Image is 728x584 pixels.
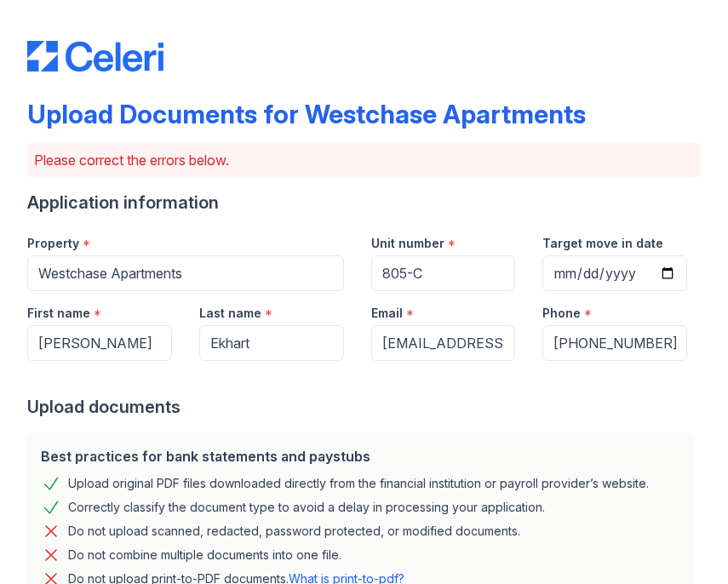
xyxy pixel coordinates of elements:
[27,41,163,72] img: CE_Logo_Blue-a8612792a0a2168367f1c8372b55b34899dd931a85d93a1a3d3e32e68fde9ad4.png
[68,497,545,518] div: Correctly classify the document type to avoid a delay in processing your application.
[542,235,663,252] label: Target move in date
[27,99,586,129] div: Upload Documents for Westchase Apartments
[27,395,701,419] div: Upload documents
[199,305,261,322] label: Last name
[68,521,520,541] div: Do not upload scanned, redacted, password protected, or modified documents.
[542,305,581,322] label: Phone
[34,150,694,170] p: Please correct the errors below.
[41,446,680,467] div: Best practices for bank statements and paystubs
[371,235,444,252] label: Unit number
[27,235,79,252] label: Property
[27,191,701,215] div: Application information
[68,473,649,494] div: Upload original PDF files downloaded directly from the financial institution or payroll provider’...
[27,305,90,322] label: First name
[68,545,341,565] div: Do not combine multiple documents into one file.
[371,305,403,322] label: Email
